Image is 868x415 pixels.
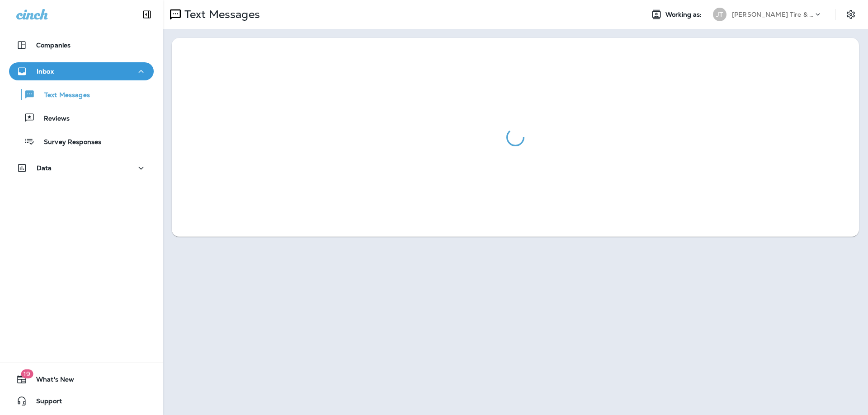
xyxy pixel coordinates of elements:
[9,392,154,410] button: Support
[37,68,54,75] p: Inbox
[9,132,154,151] button: Survey Responses
[21,369,33,378] span: 19
[9,108,154,127] button: Reviews
[35,138,101,147] p: Survey Responses
[37,164,52,172] p: Data
[134,5,160,23] button: Collapse Sidebar
[9,36,154,54] button: Companies
[35,115,70,123] p: Reviews
[9,159,154,177] button: Data
[9,62,154,80] button: Inbox
[27,376,74,387] span: What's New
[27,397,62,408] span: Support
[9,85,154,104] button: Text Messages
[35,91,90,100] p: Text Messages
[843,6,859,23] button: Settings
[713,8,726,21] div: JT
[9,370,154,388] button: 19What's New
[732,11,813,18] p: [PERSON_NAME] Tire & Auto
[181,8,260,21] p: Text Messages
[665,11,704,19] span: Working as:
[36,42,71,49] p: Companies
